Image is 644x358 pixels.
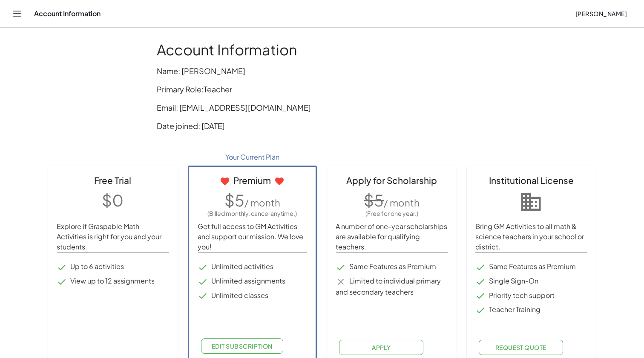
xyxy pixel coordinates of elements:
button: Edit Subscription [201,338,283,354]
p: Name: [PERSON_NAME] [157,65,487,77]
p: A number of one-year scholarships are available for qualifying teachers. [336,221,448,252]
li: Unlimited classes [198,290,308,301]
p: Email: [EMAIL_ADDRESS][DOMAIN_NAME] [157,102,487,113]
span: / month [244,197,280,209]
button: Toggle navigation [10,7,24,20]
div: Free Trial [57,174,169,187]
span: Request Quote [495,344,546,351]
p: Explore if Graspable Math Activities is right for you and your students. [57,221,169,252]
h1: Account Information [157,41,487,58]
li: Same Features as Premium [475,261,588,272]
p: Bring GM Activities to all math & science teachers in your school or district. [475,221,588,252]
li: Teacher Training [475,304,588,315]
span: Edit Subscription [211,342,273,350]
li: Up to 6 activities [57,261,169,272]
li: Same Features as Premium [336,261,448,272]
button: [PERSON_NAME] [568,6,634,21]
li: Limited to individual primary and secondary teachers [336,276,448,297]
li: Single Sign-On [475,276,588,287]
div: Institutional License [475,174,588,187]
span: / month [384,197,420,209]
span: Apply [372,344,391,351]
div: Apply for Scholarship [336,174,448,187]
p: Primary Role: [157,83,487,95]
span: $5 [364,190,384,210]
span: [PERSON_NAME] [575,10,627,17]
div: Premium [198,174,308,187]
p: $0 [57,189,169,211]
li: View up to 12 assignments [57,276,169,287]
p: Date joined: [DATE] [157,120,487,132]
li: Priority tech support [475,290,588,301]
li: Unlimited activities [198,261,308,272]
span: Teacher [204,84,232,94]
li: Unlimited assignments [198,276,308,287]
button: Apply [339,340,423,355]
p: $5 [198,189,308,211]
div: Your Current Plan [188,149,317,166]
p: Get full access to GM Activities and support our mission. We love you! [198,221,308,252]
button: Request Quote [479,340,563,355]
